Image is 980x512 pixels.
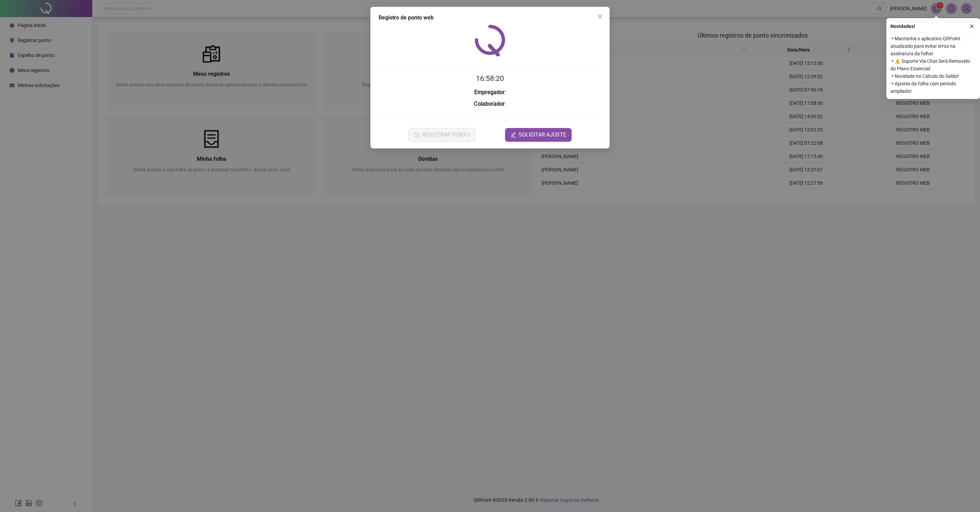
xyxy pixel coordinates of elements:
[505,128,572,142] button: editSOLICITAR AJUSTE
[476,74,504,83] time: 16:58:20
[511,132,516,138] span: edit
[474,101,505,107] strong: Colaborador
[595,11,605,22] button: Close
[890,57,976,72] span: ⚬ ⚠️ Suporte Via Chat Será Removido do Plano Essencial
[408,128,476,142] button: REGISTRAR PONTO
[890,80,976,95] span: ⚬ Ajustes da folha com período ampliado!
[475,25,505,56] img: QRPoint
[969,24,974,29] span: close
[379,88,601,97] h3: :
[890,23,915,30] span: Novidades !
[597,14,603,19] span: close
[379,14,601,22] div: Registro de ponto web
[890,35,976,57] span: ⚬ Mantenha o aplicativo QRPoint atualizado para evitar erros na assinatura da folha!
[474,89,505,96] strong: Empregador
[379,100,601,109] h3: :
[519,131,566,139] span: SOLICITAR AJUSTE
[890,72,976,80] span: ⚬ Novidade no Cálculo do Saldo!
